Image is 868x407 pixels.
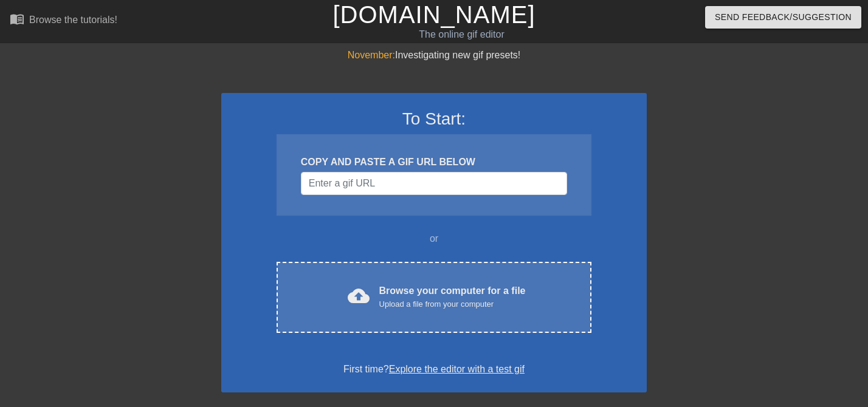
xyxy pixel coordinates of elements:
h3: To Start: [237,109,631,129]
div: or [253,231,615,246]
span: Send Feedback/Suggestion [715,10,852,25]
a: [DOMAIN_NAME] [332,1,535,28]
input: Username [301,172,567,195]
div: Investigating new gif presets! [221,48,647,63]
div: The online gif editor [295,27,628,42]
div: Browse the tutorials! [29,15,117,25]
a: Browse the tutorials! [10,12,117,30]
div: COPY AND PASTE A GIF URL BELOW [301,155,567,169]
span: November: [348,50,395,60]
button: Send Feedback/Suggestion [705,6,861,29]
div: First time? [237,362,631,377]
div: Upload a file from your computer [379,298,526,310]
span: menu_book [10,12,24,26]
span: cloud_upload [348,285,370,307]
a: Explore the editor with a test gif [389,364,525,374]
div: Browse your computer for a file [379,284,526,310]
